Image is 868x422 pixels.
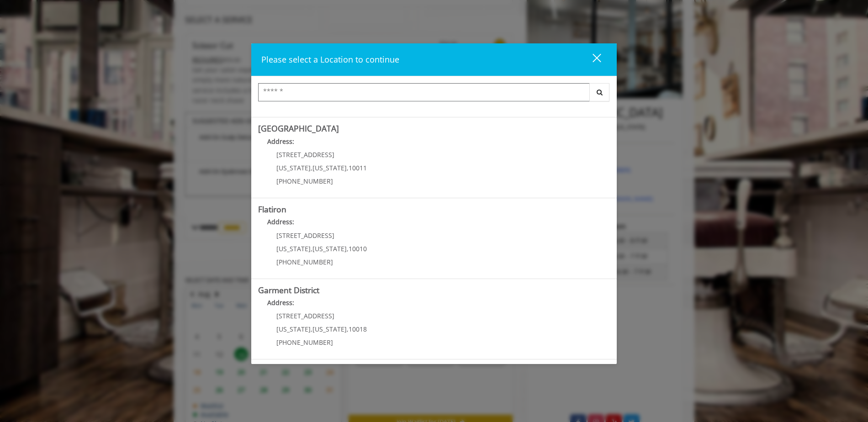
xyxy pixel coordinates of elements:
[276,258,333,266] span: [PHONE_NUMBER]
[276,231,334,240] span: [STREET_ADDRESS]
[347,244,349,253] span: ,
[349,325,367,333] span: 10018
[349,164,367,172] span: 10011
[258,285,319,295] b: Garment District
[276,150,334,159] span: [STREET_ADDRESS]
[258,83,590,101] input: Search Center
[276,244,311,253] span: [US_STATE]
[582,53,600,67] div: close dialog
[311,325,312,333] span: ,
[347,164,349,172] span: ,
[276,177,333,185] span: [PHONE_NUMBER]
[261,54,399,65] span: Please select a Location to continue
[258,83,610,106] div: Center Select
[594,89,605,95] i: Search button
[311,244,312,253] span: ,
[312,164,347,172] span: [US_STATE]
[349,244,367,253] span: 10010
[276,311,334,320] span: [STREET_ADDRESS]
[276,325,311,333] span: [US_STATE]
[258,123,339,134] b: [GEOGRAPHIC_DATA]
[267,298,294,307] b: Address:
[312,325,347,333] span: [US_STATE]
[267,137,294,146] b: Address:
[347,325,349,333] span: ,
[276,338,333,347] span: [PHONE_NUMBER]
[258,204,286,215] b: Flatiron
[311,164,312,172] span: ,
[267,217,294,226] b: Address:
[276,164,311,172] span: [US_STATE]
[312,244,347,253] span: [US_STATE]
[576,50,607,69] button: close dialog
